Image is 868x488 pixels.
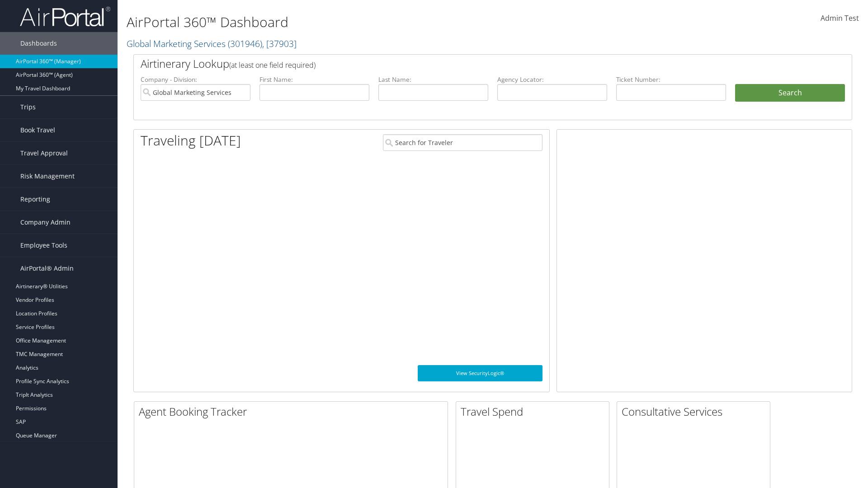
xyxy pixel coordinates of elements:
h2: Agent Booking Tracker [139,404,448,419]
span: AirPortal® Admin [20,257,74,280]
h2: Consultative Services [622,404,770,419]
span: Reporting [20,188,50,211]
h2: Travel Spend [461,404,609,419]
span: Book Travel [20,119,55,141]
a: View SecurityLogic® [418,365,542,381]
label: Company - Division: [141,75,250,84]
span: ( 301946 ) [228,38,262,50]
span: Admin Test [821,13,859,23]
h2: Airtinerary Lookup [141,56,785,71]
input: Search for Traveler [383,134,542,151]
h1: AirPortal 360™ Dashboard [127,13,615,32]
span: Dashboards [20,32,57,55]
h1: Traveling [DATE] [141,131,241,150]
label: First Name: [259,75,369,84]
a: Admin Test [821,5,859,33]
img: airportal-logo.png [20,6,110,27]
span: Risk Management [20,165,75,188]
span: (at least one field required) [229,60,316,70]
span: , [ 37903 ] [262,38,297,50]
label: Agency Locator: [497,75,607,84]
label: Ticket Number: [616,75,726,84]
span: Employee Tools [20,234,67,257]
button: Search [735,84,845,102]
span: Company Admin [20,211,71,234]
label: Last Name: [378,75,488,84]
a: Global Marketing Services [127,38,297,50]
span: Travel Approval [20,142,68,164]
span: Trips [20,96,36,118]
